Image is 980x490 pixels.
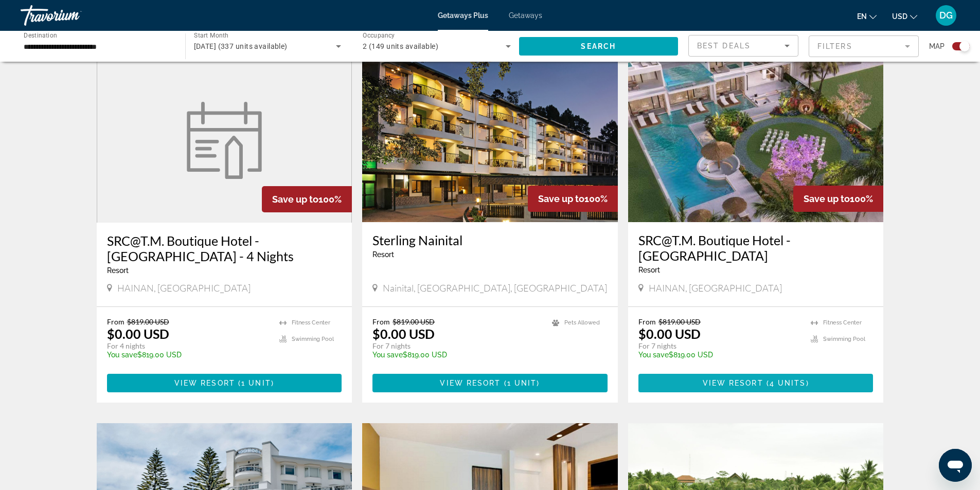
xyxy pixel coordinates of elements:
p: For 7 nights [638,341,801,351]
span: Save up to [538,193,584,204]
span: Swimming Pool [823,336,865,342]
img: F445E01X.jpg [628,58,884,222]
mat-select: Sort by [697,40,790,52]
span: Fitness Center [292,319,330,326]
span: Resort [107,266,129,275]
span: 2 (149 units available) [363,42,438,50]
span: Destination [24,31,57,39]
button: Search [519,37,679,56]
span: ( ) [763,379,809,387]
img: week.svg [181,102,268,179]
a: SRC@T.M. Boutique Hotel - [GEOGRAPHIC_DATA] [638,232,874,263]
span: Best Deals [697,42,751,50]
span: 4 units [770,379,806,387]
a: Travorium [21,2,123,29]
span: Map [929,39,945,53]
div: 100% [793,186,883,212]
a: Sterling Nainital [372,232,608,248]
span: Save up to [272,194,318,205]
span: ( ) [501,379,540,387]
iframe: Button to launch messaging window [939,449,972,482]
button: Change currency [892,9,917,24]
button: View Resort(1 unit) [372,374,608,392]
a: Getaways Plus [438,11,488,20]
p: $819.00 USD [372,351,542,359]
p: For 7 nights [372,341,542,351]
span: View Resort [440,379,501,387]
button: Filter [809,35,919,58]
img: DA58E01X.jpg [362,58,618,222]
span: HAINAN, [GEOGRAPHIC_DATA] [649,282,782,294]
p: $0.00 USD [638,326,701,341]
span: $819.00 USD [658,317,701,326]
span: HAINAN, [GEOGRAPHIC_DATA] [117,282,251,294]
span: 1 unit [241,379,271,387]
span: Start Month [194,32,228,39]
span: ( ) [235,379,274,387]
span: USD [892,12,907,21]
span: $819.00 USD [127,317,169,326]
span: Save up to [804,193,850,204]
button: Change language [857,9,877,24]
span: Resort [638,266,660,274]
p: $0.00 USD [107,326,169,341]
p: $819.00 USD [638,351,801,359]
button: User Menu [933,5,959,26]
p: For 4 nights [107,341,270,351]
a: Getaways [509,11,542,20]
span: $819.00 USD [393,317,435,326]
span: View Resort [174,379,235,387]
span: 1 unit [507,379,537,387]
a: SRC@T.M. Boutique Hotel - [GEOGRAPHIC_DATA] - 4 Nights [107,233,342,264]
span: Resort [372,250,394,259]
p: $0.00 USD [372,326,435,341]
span: From [638,317,656,326]
p: $819.00 USD [107,351,270,359]
span: Occupancy [363,32,395,39]
span: Nainital, [GEOGRAPHIC_DATA], [GEOGRAPHIC_DATA] [383,282,607,294]
span: Fitness Center [823,319,862,326]
span: en [857,12,867,21]
span: View Resort [703,379,763,387]
div: 100% [528,186,618,212]
span: From [107,317,124,326]
button: View Resort(1 unit) [107,374,342,392]
span: You save [107,351,137,359]
span: You save [372,351,403,359]
div: 100% [262,186,352,212]
span: From [372,317,390,326]
span: DG [939,10,953,21]
span: You save [638,351,669,359]
span: Swimming Pool [292,336,334,342]
span: [DATE] (337 units available) [194,42,288,50]
span: Search [581,42,616,50]
span: Pets Allowed [564,319,600,326]
button: View Resort(4 units) [638,374,874,392]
